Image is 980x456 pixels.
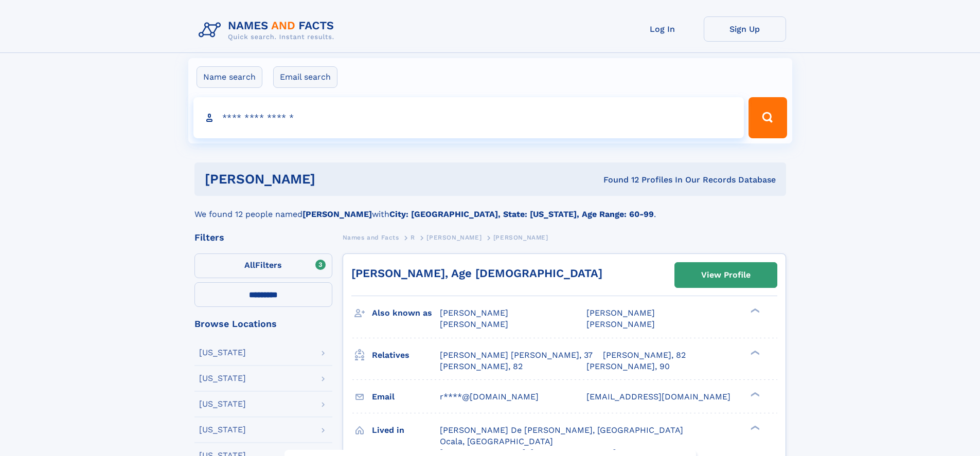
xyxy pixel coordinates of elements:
[748,307,760,314] div: ❯
[749,97,787,138] button: Search Button
[440,350,593,361] a: [PERSON_NAME] [PERSON_NAME], 37
[704,16,786,42] a: Sign Up
[748,391,760,397] div: ❯
[302,209,372,219] b: [PERSON_NAME]
[372,346,440,364] h3: Relatives
[194,319,332,329] div: Browse Locations
[586,308,655,318] span: [PERSON_NAME]
[244,260,255,270] span: All
[621,16,704,42] a: Log In
[603,350,686,361] a: [PERSON_NAME], 82
[748,424,760,431] div: ❯
[194,16,343,44] img: Logo Names and Facts
[586,319,655,329] span: [PERSON_NAME]
[194,196,786,221] div: We found 12 people named with .
[351,267,602,280] a: [PERSON_NAME], Age [DEMOGRAPHIC_DATA]
[199,426,246,434] div: [US_STATE]
[343,231,399,244] a: Names and Facts
[199,349,246,357] div: [US_STATE]
[372,388,440,406] h3: Email
[411,231,415,244] a: R
[389,209,654,219] b: City: [GEOGRAPHIC_DATA], State: [US_STATE], Age Range: 60-99
[459,174,776,186] div: Found 12 Profiles In Our Records Database
[426,234,482,241] span: [PERSON_NAME]
[493,234,548,241] span: [PERSON_NAME]
[426,231,482,244] a: [PERSON_NAME]
[440,308,508,318] span: [PERSON_NAME]
[748,349,760,356] div: ❯
[411,234,415,241] span: R
[193,97,744,138] input: search input
[205,173,459,186] h1: [PERSON_NAME]
[372,422,440,439] h3: Lived in
[197,66,262,88] label: Name search
[701,263,751,287] div: View Profile
[586,392,730,402] span: [EMAIL_ADDRESS][DOMAIN_NAME]
[675,263,777,287] a: View Profile
[440,319,508,329] span: [PERSON_NAME]
[194,253,332,278] label: Filters
[372,304,440,322] h3: Also known as
[440,361,523,372] a: [PERSON_NAME], 82
[440,436,553,446] span: Ocala, [GEOGRAPHIC_DATA]
[440,425,683,435] span: [PERSON_NAME] De [PERSON_NAME], [GEOGRAPHIC_DATA]
[273,66,337,88] label: Email search
[199,374,246,382] div: [US_STATE]
[199,400,246,408] div: [US_STATE]
[194,233,332,242] div: Filters
[586,361,670,372] a: [PERSON_NAME], 90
